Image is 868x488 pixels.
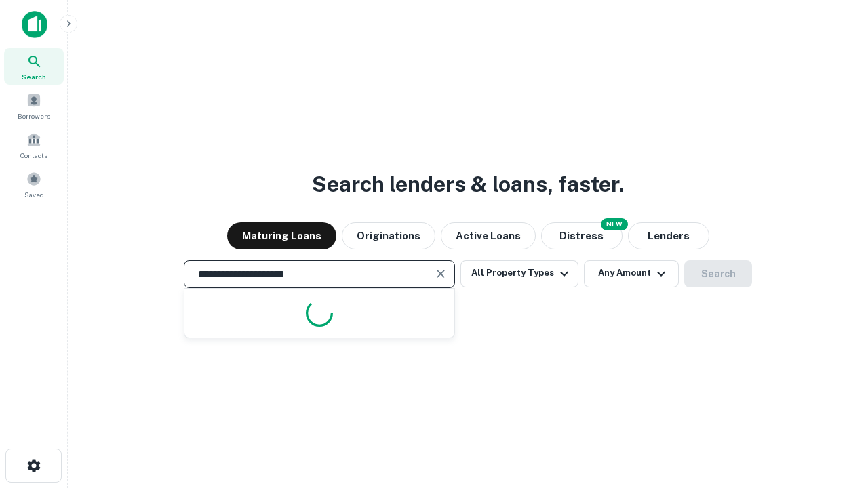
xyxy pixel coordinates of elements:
button: Search distressed loans with lien and other non-mortgage details. [541,222,623,249]
a: Borrowers [4,87,64,124]
button: Clear [431,264,450,283]
span: Borrowers [18,110,50,121]
button: Lenders [628,222,709,249]
button: Originations [342,222,435,249]
span: Contacts [20,150,47,161]
button: All Property Types [460,260,578,287]
img: capitalize-icon.png [22,11,47,38]
h3: Search lenders & loans, faster. [312,168,624,201]
a: Saved [4,166,64,203]
button: Maturing Loans [227,222,336,249]
a: Contacts [4,127,64,163]
div: NEW [601,218,628,230]
a: Search [4,48,64,85]
iframe: Chat Widget [800,380,868,445]
button: Active Loans [441,222,536,249]
span: Search [22,71,46,82]
button: Any Amount [584,260,679,287]
span: Saved [24,189,44,200]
